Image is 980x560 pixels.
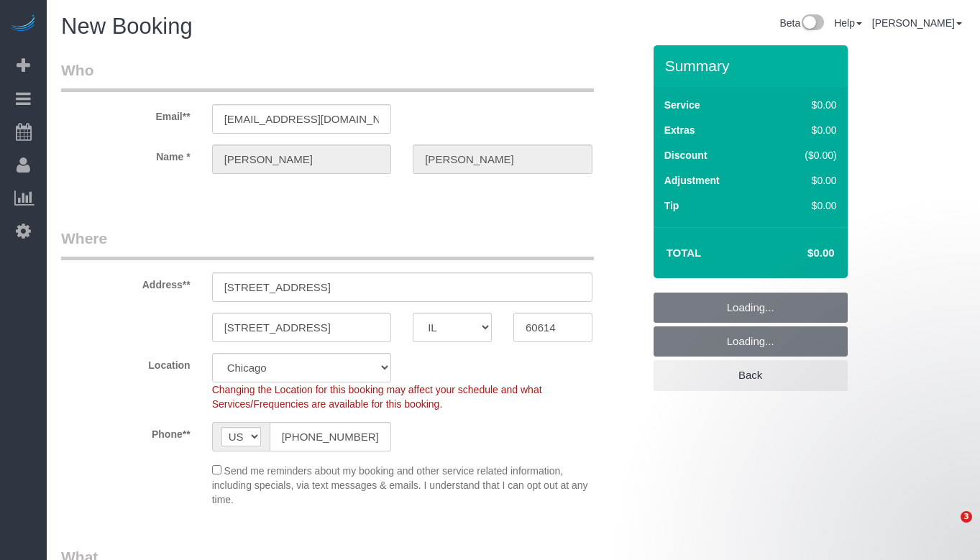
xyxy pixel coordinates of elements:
input: Zip Code** [513,313,592,342]
span: 3 [961,511,972,523]
div: $0.00 [775,198,837,213]
div: $0.00 [775,123,837,137]
a: Back [654,360,848,390]
a: Help [834,17,862,29]
h4: $0.00 [764,247,834,260]
a: Beta [779,17,824,29]
strong: Total [667,247,702,259]
iframe: Intercom live chat [931,511,966,546]
a: [PERSON_NAME] [872,17,962,29]
label: Adjustment [664,173,720,188]
input: First Name** [212,144,392,174]
legend: Where [61,228,594,260]
span: Changing the Location for this booking may affect your schedule and what Services/Frequencies are... [212,384,542,410]
div: $0.00 [775,173,837,188]
img: Automaid Logo [9,14,37,35]
label: Tip [664,198,679,213]
label: Discount [664,148,707,162]
img: New interface [800,14,824,33]
label: Name * [50,144,201,164]
label: Extras [664,123,695,137]
span: Send me reminders about my booking and other service related information, including specials, via... [212,465,588,505]
legend: Who [61,60,594,92]
div: ($0.00) [775,148,837,162]
div: $0.00 [775,98,837,112]
label: Service [664,98,700,112]
h3: Summary [665,58,841,74]
span: New Booking [61,14,193,39]
label: Location [50,353,201,372]
input: Last Name* [413,144,592,174]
